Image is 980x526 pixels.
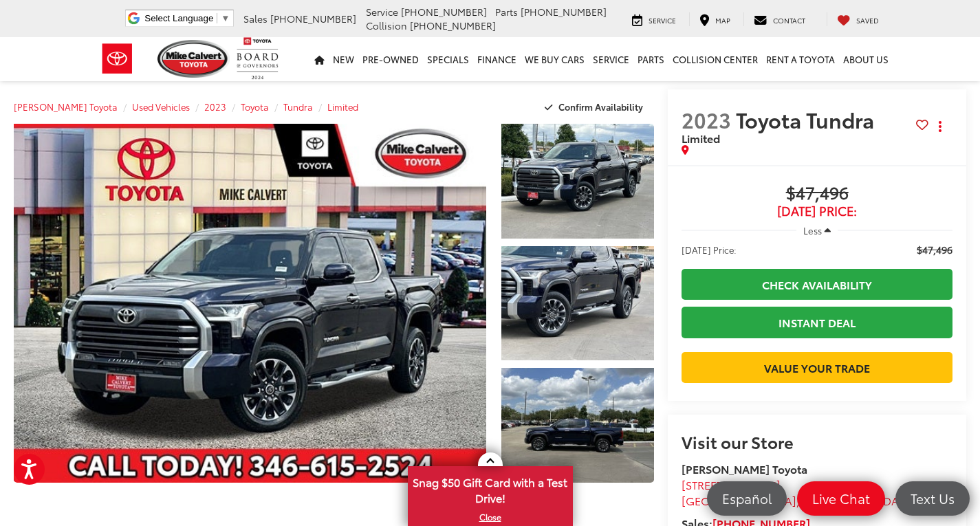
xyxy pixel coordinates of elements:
[682,432,952,450] h2: Visit our Store
[521,5,607,19] span: [PHONE_NUMBER]
[939,121,941,132] span: dropdown dots
[707,481,787,516] a: Español
[649,15,676,25] span: Service
[682,476,948,508] a: [STREET_ADDRESS] [GEOGRAPHIC_DATA],[GEOGRAPHIC_DATA] 77054
[743,12,816,26] a: Contact
[682,130,720,146] span: Limited
[9,122,491,484] img: 2023 Toyota Tundra Limited
[682,492,796,508] span: [GEOGRAPHIC_DATA]
[736,105,879,134] span: Toyota Tundra
[91,36,143,81] img: Toyota
[14,124,486,483] a: Expand Photo 0
[827,12,889,26] a: My Saved Vehicles
[409,468,571,509] span: Snag $50 Gift Card with a Test Drive!
[797,481,885,516] a: Live Chat
[521,37,589,81] a: WE BUY CARS
[803,224,822,237] span: Less
[401,5,487,19] span: [PHONE_NUMBER]
[856,15,879,25] span: Saved
[327,100,358,113] a: Limited
[928,114,952,138] button: Actions
[668,37,762,81] a: Collision Center
[622,12,686,26] a: Service
[682,476,781,492] span: [STREET_ADDRESS]
[917,243,952,256] span: $47,496
[500,366,656,484] img: 2023 Toyota Tundra Limited
[682,184,952,204] span: $47,496
[423,37,473,81] a: Specials
[682,461,807,476] strong: [PERSON_NAME] Toyota
[132,100,190,113] a: Used Vehicles
[689,12,741,26] a: Map
[895,481,970,516] a: Text Us
[241,100,269,113] a: Toyota
[501,246,654,361] a: Expand Photo 2
[14,100,118,113] a: [PERSON_NAME] Toyota
[796,218,838,243] button: Less
[473,37,521,81] a: Finance
[144,13,230,23] a: Select Language​
[358,37,423,81] a: Pre-Owned
[682,204,952,218] span: [DATE] Price:
[221,13,230,23] span: ▼
[410,19,496,32] span: [PHONE_NUMBER]
[682,243,737,256] span: [DATE] Price:
[682,105,731,134] span: 2023
[270,12,356,25] span: [PHONE_NUMBER]
[329,37,358,81] a: New
[633,37,668,81] a: Parts
[501,124,654,239] a: Expand Photo 1
[366,19,407,32] span: Collision
[501,368,654,483] a: Expand Photo 3
[805,490,877,507] span: Live Chat
[682,492,948,508] span: ,
[310,37,329,81] a: Home
[773,15,805,25] span: Contact
[715,15,730,25] span: Map
[243,12,268,25] span: Sales
[283,100,313,113] a: Tundra
[204,100,226,113] a: 2023
[839,37,893,81] a: About Us
[500,245,656,362] img: 2023 Toyota Tundra Limited
[500,122,656,240] img: 2023 Toyota Tundra Limited
[682,352,952,383] a: Value Your Trade
[682,269,952,300] a: Check Availability
[157,40,230,78] img: Mike Calvert Toyota
[495,5,518,19] span: Parts
[144,13,213,23] span: Select Language
[715,490,778,507] span: Español
[682,307,952,338] a: Instant Deal
[762,37,839,81] a: Rent a Toyota
[904,490,961,507] span: Text Us
[589,37,633,81] a: Service
[558,100,643,113] span: Confirm Availability
[537,95,655,119] button: Confirm Availability
[366,5,398,19] span: Service
[217,13,217,23] span: ​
